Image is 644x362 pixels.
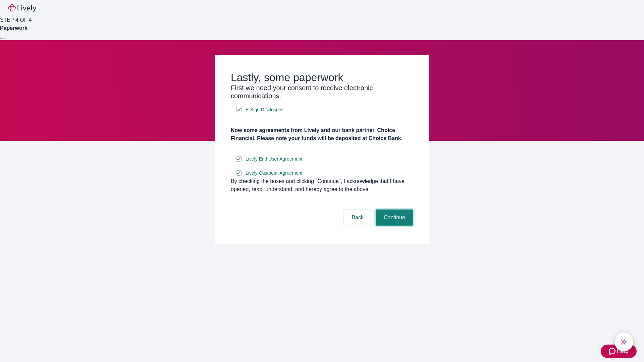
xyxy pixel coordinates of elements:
[8,4,36,12] img: Lively
[246,106,283,113] span: E-Sign Disclosure
[343,209,372,226] button: Back
[617,347,629,355] span: Help
[601,345,637,358] button: Zendesk support iconHelp
[231,71,413,84] h2: Lastly, some paperwork
[621,339,627,345] svg: Lively AI Assistant
[246,156,303,163] span: Lively End User Agreement
[246,170,303,177] span: Lively Custodial Agreement
[244,106,284,114] a: e-sign disclosure document
[231,84,413,100] h3: First we need your consent to receive electronic communications.
[609,347,617,355] svg: Zendesk support icon
[231,177,413,193] div: By checking the boxes and clicking “Continue", I acknowledge that I have opened, read, understand...
[244,155,304,163] a: e-sign disclosure document
[231,126,413,142] h4: Now some agreements from Lively and our bank partner, Choice Financial. Please note your funds wi...
[244,169,304,177] a: e-sign disclosure document
[614,333,633,351] button: chat
[376,209,413,226] button: Continue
